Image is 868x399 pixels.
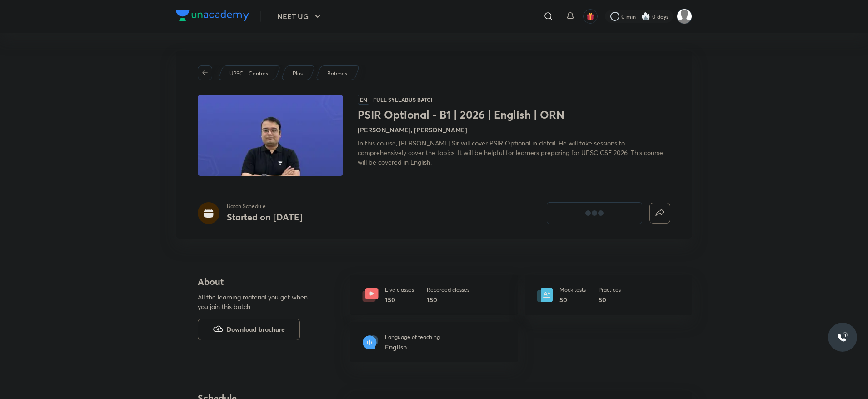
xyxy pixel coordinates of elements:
[559,295,586,304] h6: 50
[358,125,467,135] h4: [PERSON_NAME], [PERSON_NAME]
[837,332,848,343] img: ttu
[427,295,469,304] h6: 150
[599,286,621,294] p: Practices
[327,70,347,78] p: Batches
[641,12,650,21] img: streak
[227,202,303,210] p: Batch Schedule
[559,286,586,294] p: Mock tests
[198,319,300,340] button: Download brochure
[293,70,303,78] p: Plus
[272,7,329,25] button: NEET UG
[196,94,344,177] img: Thumbnail
[229,70,268,78] p: UPSC - Centres
[326,70,349,78] a: Batches
[586,12,594,20] img: avatar
[385,286,414,294] p: Live classes
[385,333,440,341] p: Language of teaching
[385,342,440,352] h6: English
[385,295,414,304] h6: 150
[583,9,598,24] button: avatar
[427,286,469,294] p: Recorded classes
[227,324,285,334] span: Download brochure
[677,9,692,24] img: Alan Pail.M
[358,108,670,121] h1: PSIR Optional - B1 | 2026 | English | ORN
[228,70,270,78] a: UPSC - Centres
[291,70,304,78] a: Plus
[198,292,315,311] p: All the learning material you get when you join this batch
[373,96,435,103] p: Full Syllabus Batch
[176,10,249,23] a: Company Logo
[227,211,303,223] h4: Started on [DATE]
[599,295,621,304] h6: 50
[547,202,642,224] button: [object Object]
[198,275,321,289] h4: About
[358,95,369,105] span: EN
[358,139,663,166] span: In this course, [PERSON_NAME] Sir will cover PSIR Optional in detail. He will take sessions to co...
[176,10,249,21] img: Company Logo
